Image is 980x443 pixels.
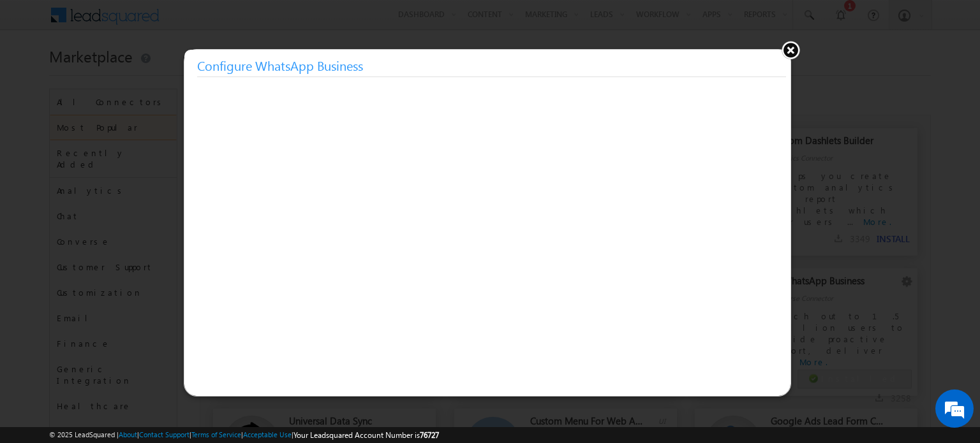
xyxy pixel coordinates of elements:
[420,430,439,440] span: 76727
[174,347,232,364] em: Start Chat
[49,429,439,441] span: © 2025 LeadSquared | | | | |
[243,430,292,439] a: Acceptable Use
[184,77,791,389] iframe: To enrich screen reader interactions, please activate Accessibility in Grammarly extension settings
[293,430,439,440] span: Your Leadsquared Account Number is
[139,430,189,439] a: Contact Support
[191,430,241,439] a: Terms of Service
[66,67,214,84] div: Chat with us now
[119,430,137,439] a: About
[17,118,233,336] textarea: Type your message and hit 'Enter'
[197,54,786,77] h3: Configure WhatsApp Business
[22,67,54,84] img: d_60004797649_company_0_60004797649
[209,6,240,37] div: Minimize live chat window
